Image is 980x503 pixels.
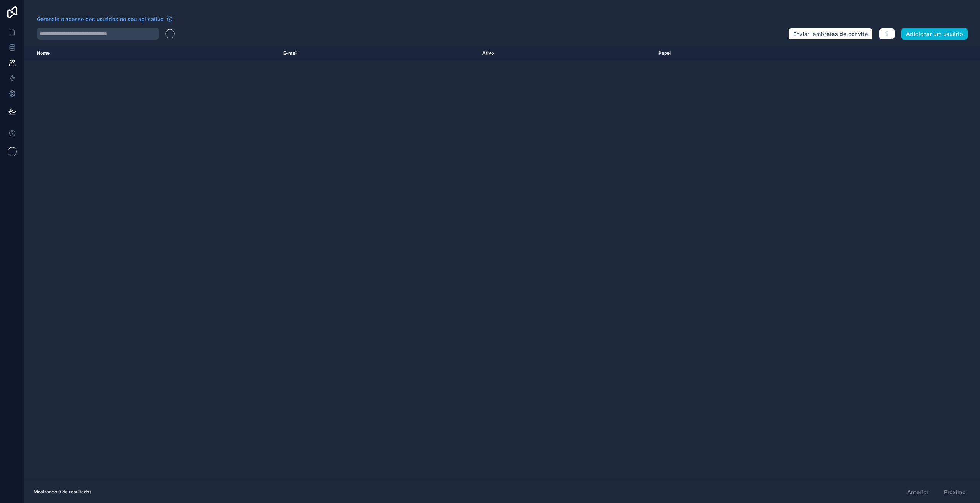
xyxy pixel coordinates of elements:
[482,50,494,56] font: Ativo
[658,50,671,56] font: Papel
[906,31,963,37] font: Adicionar um usuário
[37,16,163,22] font: Gerencie o acesso dos usuários no seu aplicativo
[37,50,50,56] font: Nome
[283,50,297,56] font: E-mail
[788,28,873,40] button: Enviar lembretes de convite
[24,46,980,481] div: conteúdo rolável
[793,31,868,37] font: Enviar lembretes de convite
[34,489,91,495] font: Mostrando 0 de resultados
[37,15,173,23] a: Gerencie o acesso dos usuários no seu aplicativo
[901,28,968,40] button: Adicionar um usuário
